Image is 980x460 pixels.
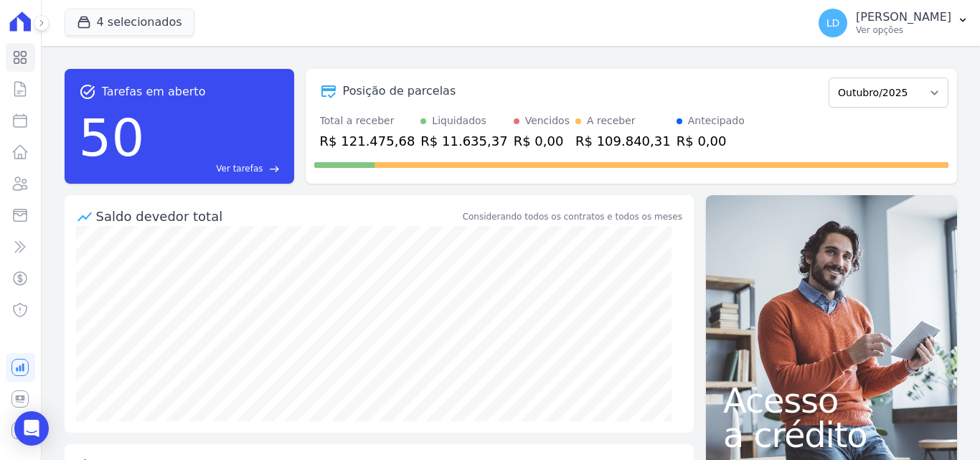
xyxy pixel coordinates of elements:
[432,113,486,128] div: Liquidados
[807,3,980,43] button: LD [PERSON_NAME] Ver opções
[525,113,570,128] div: Vencidos
[150,162,279,175] a: Ver tarefas east
[102,83,206,100] span: Tarefas em aberto
[688,113,745,128] div: Antecipado
[826,18,840,28] span: LD
[96,207,460,226] div: Saldo devedor total
[575,131,671,151] div: R$ 109.840,31
[14,411,49,446] div: Open Intercom Messenger
[320,131,415,151] div: R$ 121.475,68
[514,131,570,151] div: R$ 0,00
[269,164,280,174] span: east
[216,162,263,175] span: Ver tarefas
[79,83,96,100] span: task_alt
[463,210,682,223] div: Considerando todos os contratos e todos os meses
[65,9,194,36] button: 4 selecionados
[723,383,940,418] span: Acesso
[677,131,745,151] div: R$ 0,00
[856,24,951,36] p: Ver opções
[587,113,636,128] div: A receber
[320,113,415,128] div: Total a receber
[420,131,507,151] div: R$ 11.635,37
[343,83,456,100] div: Posição de parcelas
[79,100,145,175] div: 50
[856,10,951,24] p: [PERSON_NAME]
[723,418,940,452] span: a crédito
